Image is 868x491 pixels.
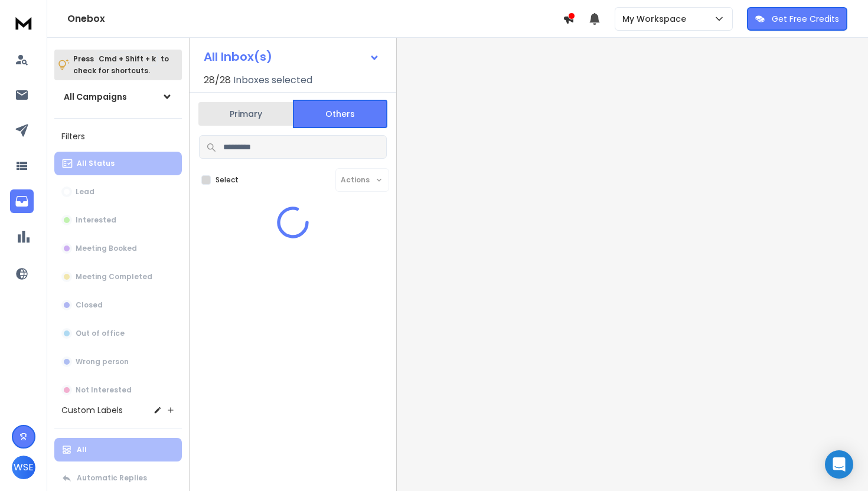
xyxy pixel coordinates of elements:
p: Press to check for shortcuts. [73,53,169,77]
div: Open Intercom Messenger [825,450,853,479]
button: Primary [198,101,293,127]
button: WSE [12,456,35,479]
h3: Custom Labels [61,404,123,416]
span: Cmd + Shift + k [97,52,158,66]
button: Get Free Credits [747,7,847,31]
button: All Campaigns [54,85,182,109]
h1: All Campaigns [64,91,127,103]
h1: All Inbox(s) [204,51,272,63]
span: 28 / 28 [204,73,231,87]
label: Select [216,175,239,185]
button: All Inbox(s) [194,45,389,68]
p: Get Free Credits [772,13,839,25]
button: Others [293,100,387,128]
img: logo [12,12,35,34]
h3: Inboxes selected [233,73,312,87]
h1: Onebox [67,12,563,26]
h3: Filters [54,128,182,145]
p: My Workspace [622,13,691,25]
